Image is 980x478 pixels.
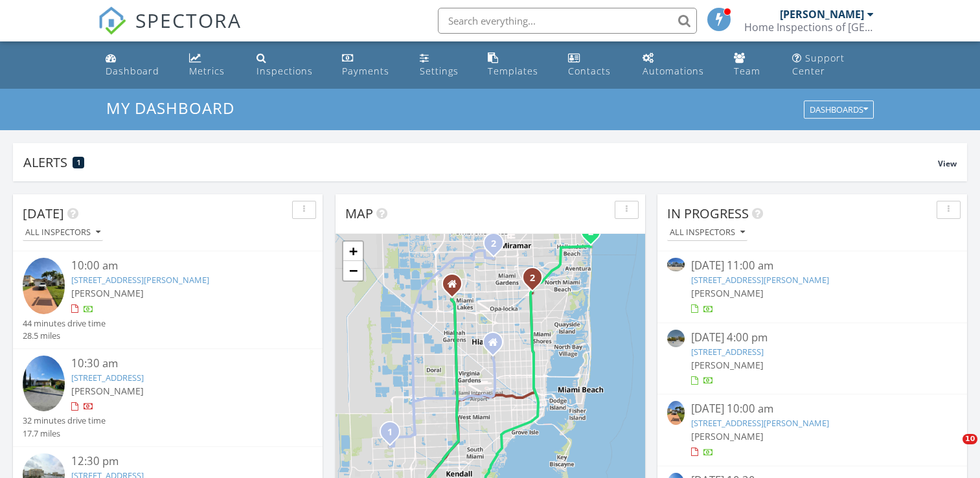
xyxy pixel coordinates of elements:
span: View [938,158,957,169]
div: Home Inspections of Southeast FL, Inc. [744,21,874,34]
img: The Best Home Inspection Software - Spectora [98,6,126,35]
div: 44 minutes drive time [23,317,106,330]
div: [DATE] 10:00 am [691,401,933,417]
div: Contacts [568,65,611,77]
a: Zoom in [343,242,363,261]
i: 1 [387,428,393,437]
div: Settings [420,65,459,77]
span: [DATE] [23,205,64,222]
i: 2 [588,228,593,237]
div: Templates [488,65,538,77]
button: Dashboards [804,101,874,119]
div: 17.7 miles [23,427,106,440]
a: 10:30 am [STREET_ADDRESS] [PERSON_NAME] 32 minutes drive time 17.7 miles [23,356,313,440]
div: 28.5 miles [23,330,106,342]
img: streetview [667,330,685,347]
div: Alerts [23,154,938,171]
a: Templates [483,47,553,84]
div: Automations [643,65,704,77]
a: Inspections [251,47,326,84]
img: 9366239%2Fcover_photos%2F9YPKA2zUzpNFkkQIQJB8%2Fsmall.jpeg [667,401,685,424]
div: 14054 SW 53rd Terrace, Miami, FL 33175 [390,431,398,439]
a: Metrics [184,47,241,84]
span: Map [345,205,373,222]
input: Search everything... [438,8,697,34]
div: 1801 S Ocean Dr 538, Hallandale Beach, FL 33009 [591,231,598,239]
a: [STREET_ADDRESS][PERSON_NAME] [691,417,829,429]
div: Payments [342,65,389,77]
div: All Inspectors [25,228,100,237]
a: [DATE] 4:00 pm [STREET_ADDRESS] [PERSON_NAME] [667,330,957,387]
div: 721 E 15th Pl, Hialeah FL 33010 [493,342,501,350]
span: [PERSON_NAME] [691,359,764,371]
span: My Dashboard [106,97,234,119]
span: [PERSON_NAME] [71,385,144,397]
div: 12:30 pm [71,453,289,470]
div: Inspections [256,65,313,77]
div: 10:00 am [71,258,289,274]
span: 1 [77,158,80,167]
img: 9366239%2Fcover_photos%2F9YPKA2zUzpNFkkQIQJB8%2Fsmall.jpeg [23,258,65,313]
span: [PERSON_NAME] [691,287,764,299]
span: 10 [963,434,977,444]
a: Settings [415,47,472,84]
span: In Progress [667,205,749,222]
img: 9366216%2Fcover_photos%2F3KTqXwdqNnViif62WGxf%2Fsmall.9366216-1756391249811 [23,356,65,411]
span: [PERSON_NAME] [691,430,764,442]
a: Automations (Basic) [637,47,718,84]
a: [STREET_ADDRESS] [71,372,144,383]
a: [DATE] 11:00 am [STREET_ADDRESS][PERSON_NAME] [PERSON_NAME] [667,258,957,315]
img: 9358035%2Fcover_photos%2FuQ6PdcLHmxPqGERsT6az%2Fsmall.9358035-1756375909962 [667,258,685,271]
div: Dashboard [106,65,159,77]
div: All Inspectors [670,228,745,237]
div: 488 NW 165th St 309B, Miami, FL 33169 [532,277,540,285]
a: Contacts [563,47,627,84]
div: [DATE] 11:00 am [691,258,933,274]
a: Dashboard [100,47,174,84]
a: SPECTORA [98,17,242,45]
div: 15476 NW 77th Ct #137, Miami Lakes FL 33016 [452,284,460,291]
button: All Inspectors [667,224,747,242]
iframe: Intercom live chat [936,434,967,465]
div: 32 minutes drive time [23,415,106,427]
a: [STREET_ADDRESS][PERSON_NAME] [691,274,829,286]
i: 2 [491,240,496,249]
a: Team [729,47,777,84]
a: Support Center [787,47,879,84]
a: [DATE] 10:00 am [STREET_ADDRESS][PERSON_NAME] [PERSON_NAME] [667,401,957,459]
div: [PERSON_NAME] [780,8,864,21]
a: [STREET_ADDRESS][PERSON_NAME] [71,274,209,286]
div: Metrics [189,65,225,77]
a: Payments [337,47,404,84]
i: 2 [530,274,535,283]
div: Support Center [792,52,845,77]
div: [DATE] 4:00 pm [691,330,933,346]
a: [STREET_ADDRESS] [691,346,764,358]
div: Dashboards [810,106,868,115]
span: [PERSON_NAME] [71,287,144,299]
div: Team [734,65,760,77]
a: 10:00 am [STREET_ADDRESS][PERSON_NAME] [PERSON_NAME] 44 minutes drive time 28.5 miles [23,258,313,342]
div: 10:30 am [71,356,289,372]
span: SPECTORA [135,6,242,34]
button: All Inspectors [23,224,103,242]
a: Zoom out [343,261,363,280]
div: 21359 NW 39th Ave, Miami Gardens, FL 33055 [494,243,501,251]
